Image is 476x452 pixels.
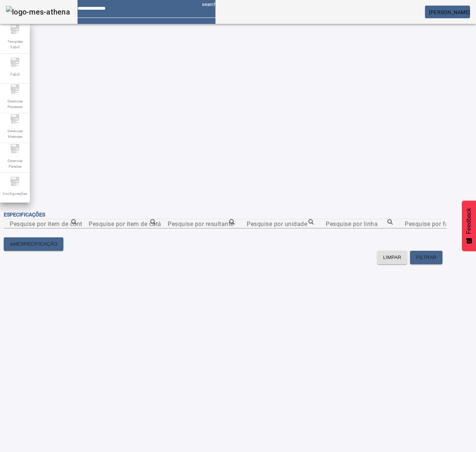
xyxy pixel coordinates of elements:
[10,220,93,227] mat-label: Pesquise por item de controle
[247,219,314,228] input: Number
[17,240,57,248] span: ESPECIFICAÇÃO
[383,254,401,261] span: LIMPAR
[4,212,45,218] span: Especificações
[462,200,476,251] button: Feedback - Mostrar pesquisa
[429,9,470,15] span: [PERSON_NAME]
[6,6,70,18] img: logo-mes-athena
[89,220,174,227] mat-label: Pesquise por item de catálogo
[4,126,26,142] span: Gerenciar Materiais
[4,96,26,112] span: Gerenciar Processo
[377,251,407,264] button: LIMPAR
[405,219,472,228] input: Number
[0,189,29,199] span: Configurações
[247,220,307,227] mat-label: Pesquise por unidade
[4,237,63,251] button: addESPECIFICAÇÃO
[89,219,156,228] input: Number
[168,220,234,227] mat-label: Pesquise por resultante
[326,219,393,228] input: Number
[466,208,472,234] span: Feedback
[4,156,26,171] span: Gerenciar Paradas
[416,254,436,261] span: FILTRAR
[326,220,378,227] mat-label: Pesquise por linha
[410,251,442,264] button: FILTRAR
[10,219,77,228] input: Number
[168,219,235,228] input: Number
[4,37,26,52] span: Template Fabril
[8,69,22,79] span: Fabril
